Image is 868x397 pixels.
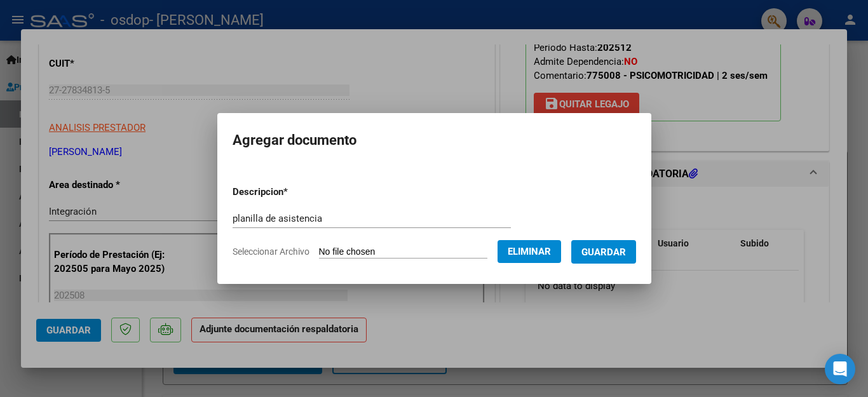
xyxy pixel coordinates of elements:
[233,128,636,152] h2: Agregar documento
[825,354,855,384] div: Open Intercom Messenger
[498,240,561,263] button: Eliminar
[571,240,636,264] button: Guardar
[581,246,626,258] span: Guardar
[233,185,354,199] p: Descripcion
[508,246,551,257] span: Eliminar
[233,246,309,257] span: Seleccionar Archivo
